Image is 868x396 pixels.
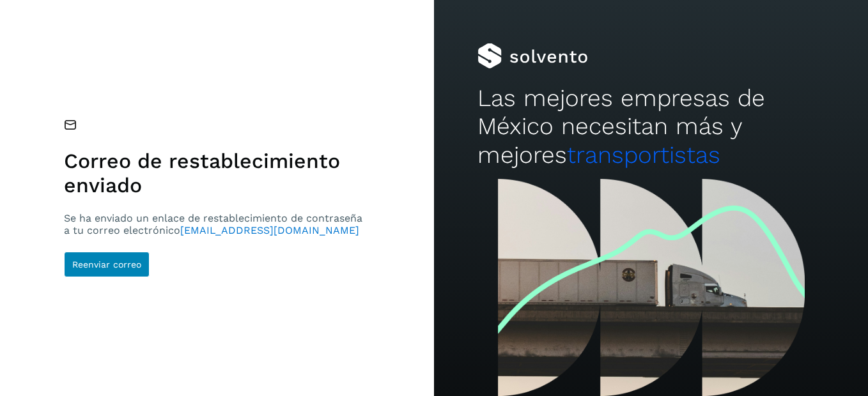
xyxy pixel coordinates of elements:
span: transportistas [567,141,720,169]
h2: Las mejores empresas de México necesitan más y mejores [477,84,825,169]
h1: Correo de restablecimiento enviado [64,149,368,198]
button: Reenviar correo [64,252,150,277]
span: [EMAIL_ADDRESS][DOMAIN_NAME] [180,224,359,236]
p: Se ha enviado un enlace de restablecimiento de contraseña a tu correo electrónico [64,212,368,236]
span: Reenviar correo [72,260,141,269]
